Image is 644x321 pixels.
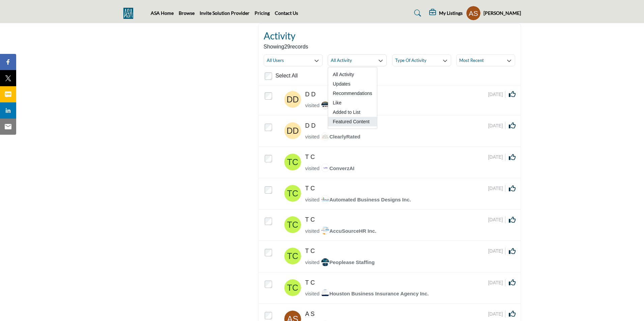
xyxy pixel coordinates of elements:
a: Browse [179,10,195,16]
img: image [321,226,329,235]
button: All Activity [328,54,387,66]
img: image [321,101,329,109]
img: image [321,164,329,172]
span: ConverzAI [321,165,354,171]
h5: D D [305,122,316,130]
i: Click to Like this activity [509,185,516,192]
button: All Users [264,54,323,66]
a: image[PERSON_NAME] [321,102,372,110]
span: Recommendations [328,89,377,98]
span: [DATE] [488,216,505,223]
label: Select All [275,72,298,80]
img: image [321,132,329,141]
span: Automated Business Designs Inc. [321,197,411,202]
a: imageConverzAI [321,164,354,173]
span: visited [305,165,320,171]
img: Site Logo [123,8,137,19]
span: AccuSourceHR Inc. [321,228,376,234]
span: [DATE] [488,279,505,286]
h5: T C [305,154,315,161]
span: Added to List [328,107,377,117]
span: [DATE] [488,122,505,129]
div: My Listings [429,9,463,17]
h5: T C [305,248,315,255]
i: Click to Like this activity [509,122,516,129]
span: [DATE] [488,154,505,161]
i: Click to Like this activity [509,279,516,286]
h3: All Activity [331,57,352,63]
span: 29 [284,44,290,50]
h5: T C [305,279,315,287]
i: Click to Like this activity [509,154,516,161]
ul: All Activity [328,67,377,129]
h5: D D [305,91,316,98]
a: ASA Home [151,10,174,16]
h3: Type of Activity [395,57,427,63]
span: ClearlyRated [321,134,360,139]
a: imageClearlyRated [321,133,360,141]
span: Peoplease Staffing [321,259,375,265]
img: image [321,195,329,203]
i: Click to Like this activity [509,217,516,223]
span: Houston Business Insurance Agency Inc. [321,291,429,296]
h2: Activity [264,29,295,43]
span: visited [305,291,320,296]
a: Contact Us [275,10,298,16]
button: Show hide supplier dropdown [466,6,481,21]
span: [PERSON_NAME] [321,102,372,108]
span: visited [305,228,320,234]
img: avtar-image [284,185,301,202]
a: Search [408,8,426,19]
img: image [321,258,329,266]
span: visited [305,259,320,265]
button: Most Recent [456,54,515,66]
span: All Activity [328,70,377,79]
a: imageAutomated Business Designs Inc. [321,196,411,204]
img: avtar-image [284,248,301,264]
span: Like [328,98,377,107]
i: Click to Like this activity [509,248,516,255]
span: visited [305,134,320,139]
h5: [PERSON_NAME] [484,10,521,17]
span: Updates [328,79,377,89]
span: [DATE] [488,248,505,255]
h5: T C [305,185,315,192]
a: imageHouston Business Insurance Agency Inc. [321,290,429,298]
span: Showing records [264,43,309,51]
a: Invite Solution Provider [200,10,250,16]
i: Click to Like this activity [509,311,516,317]
img: avtar-image [284,91,301,108]
span: visited [305,102,320,108]
h3: Most Recent [459,57,484,63]
img: avtar-image [284,122,301,139]
h5: My Listings [439,10,463,16]
h5: T C [305,216,315,224]
span: [DATE] [488,185,505,192]
img: avtar-image [284,216,301,233]
a: Pricing [255,10,270,16]
img: avtar-image [284,279,301,296]
a: imageAccuSourceHR Inc. [321,227,376,235]
span: [DATE] [488,91,505,98]
h3: All Users [267,57,284,63]
span: [DATE] [488,311,505,318]
h5: A S [305,311,315,318]
button: Type of Activity [392,54,451,66]
i: Click to Like this activity [509,91,516,98]
a: imagePeoplease Staffing [321,259,375,267]
span: visited [305,197,320,202]
span: Featured Content [328,117,377,126]
img: image [321,289,329,298]
img: avtar-image [284,154,301,170]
